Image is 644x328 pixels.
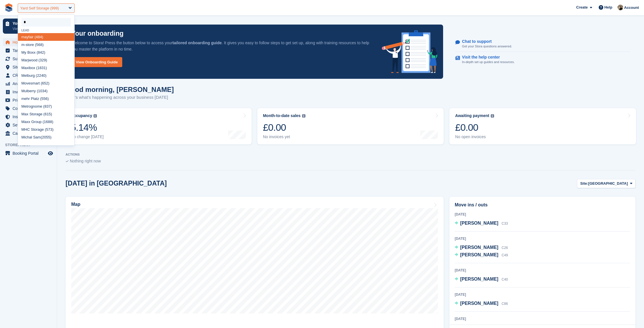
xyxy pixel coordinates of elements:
p: Get your Stora questions answered. [462,44,512,49]
div: [DATE] [455,268,630,273]
p: View next steps [13,26,46,31]
img: icon-info-grey-7440780725fd019a000dd9b08b2336e03edf1995a4989e88bcd33f0948082b44.svg [491,114,494,118]
button: Site: [GEOGRAPHIC_DATA] [577,179,635,188]
span: Home [13,38,47,46]
a: View Onboarding Guide [71,57,122,67]
p: Chat to support [462,39,507,44]
span: [GEOGRAPHIC_DATA] [588,181,628,186]
span: Account [624,5,639,11]
div: ulberry (1034) [18,87,74,95]
span: Site: [580,181,588,186]
a: menu [3,47,54,55]
a: menu [3,113,54,121]
div: ayfair (484) [18,33,74,41]
img: icon-info-grey-7440780725fd019a000dd9b08b2336e03edf1995a4989e88bcd33f0948082b44.svg [93,114,97,118]
span: M [21,58,25,62]
a: Visit the help center In-depth set up guides and resources. [455,52,630,67]
img: stora-icon-8386f47178a22dfd0bd8f6a31ec36ba5ce8667c1dd55bd0f319d3a0aa187defe.svg [5,3,13,12]
div: Yard Self Storage (999) [20,5,59,11]
div: -store (568) [18,41,74,49]
img: Oliver Bruce [617,5,623,10]
a: menu [3,71,54,79]
span: M [21,66,25,70]
div: No change [DATE] [71,134,104,139]
a: Awaiting payment £0.00 No open invoices [449,108,636,144]
span: M [21,135,25,139]
span: m [21,35,25,39]
strong: tailored onboarding guide [172,41,222,45]
p: Welcome to Stora! Press the button below to access your . It gives you easy to follow steps to ge... [71,40,373,52]
img: onboarding-info-6c161a55d2c0e0a8cae90662b2fe09162a5109e8cc188191df67fb4f79e88e88.svg [382,30,438,73]
span: M [21,143,25,147]
a: menu [3,38,54,46]
img: blank_slate_check_icon-ba018cac091ee9be17c0a81a6c232d5eb81de652e7a59be601be346b1b6ddf79.svg [66,160,69,162]
h2: [DATE] in [GEOGRAPHIC_DATA] [66,180,167,187]
span: m [32,81,35,85]
div: Occupancy [71,113,92,118]
a: menu [3,129,54,137]
span: M [21,73,25,78]
a: menu [3,149,54,157]
h2: Map [71,202,80,207]
div: Lead [18,29,74,32]
a: [PERSON_NAME] C33 [455,220,508,227]
span: [PERSON_NAME] [460,245,498,250]
div: etrogno e (837) [18,102,74,110]
a: menu [3,63,54,71]
span: [PERSON_NAME] [460,301,498,306]
span: m [37,104,40,108]
div: ehr Platz (556) [18,95,74,102]
div: Month-to-date sales [263,113,301,118]
span: Storefront [5,142,57,148]
span: C49 [502,253,508,257]
a: menu [3,55,54,63]
span: m [21,43,25,47]
span: M [21,81,25,85]
div: elburg (2240) [18,72,74,79]
a: menu [3,96,54,104]
span: M [21,89,25,93]
span: [PERSON_NAME] [460,277,498,281]
a: [PERSON_NAME] C49 [455,251,508,259]
a: Your onboarding View next steps [3,19,54,34]
div: [DATE] [455,236,630,241]
div: axibox (1831) [18,64,74,72]
a: menu [3,80,54,88]
h2: Move ins / outs [455,202,630,208]
div: £0.00 [263,122,305,133]
span: C33 [502,222,508,226]
div: y Boxx (842) [18,49,74,56]
span: m [21,96,25,101]
img: icon-info-grey-7440780725fd019a000dd9b08b2336e03edf1995a4989e88bcd33f0948082b44.svg [302,114,305,118]
span: Tasks [13,47,47,55]
span: [PERSON_NAME] [460,221,498,226]
span: Settings [13,121,47,129]
a: menu [3,88,54,96]
div: No open invoices [455,134,494,139]
span: Booking Portal [13,149,47,157]
span: Subscriptions [13,55,47,63]
span: Capital [13,129,47,137]
span: [PERSON_NAME] [460,252,498,257]
div: [DATE] [455,316,630,321]
a: [PERSON_NAME] C40 [455,276,508,283]
span: Nothing right now [70,159,101,163]
span: CRM [13,71,47,79]
span: C40 [502,277,508,281]
span: Sites [13,63,47,71]
p: ACTIONS [66,153,635,156]
span: Coupons [13,104,47,112]
span: C86 [502,302,508,306]
p: In-depth set up guides and resources. [462,60,515,65]
span: Invoices [13,88,47,96]
a: menu [3,121,54,129]
div: [DATE] [455,212,630,217]
span: M [21,50,25,55]
span: M [21,104,25,108]
a: Month-to-date sales £0.00 No invoices yet [257,108,444,144]
a: [PERSON_NAME] C86 [455,300,508,307]
span: M [21,127,25,132]
p: Your onboarding [71,30,124,37]
a: Preview store [47,150,54,157]
div: arjwood (329) [18,56,74,64]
